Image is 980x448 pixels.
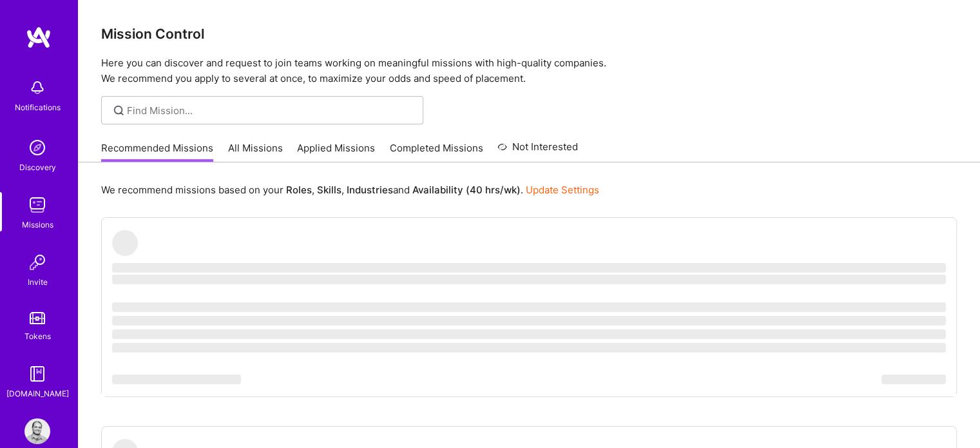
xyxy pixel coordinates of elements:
div: Notifications [15,101,61,114]
a: Update Settings [526,184,599,196]
img: logo [26,26,52,49]
div: Missions [22,218,53,231]
img: teamwork [24,192,50,218]
b: Roles [286,184,312,196]
b: Availability (40 hrs/wk) [412,184,521,196]
i: icon SearchGrey [111,103,126,118]
p: We recommend missions based on your , , and . [101,183,599,197]
div: Tokens [24,329,51,343]
div: Invite [28,275,48,289]
a: User Avatar [21,418,53,444]
b: Industries [347,184,393,196]
img: User Avatar [24,418,50,444]
a: Applied Missions [297,141,375,162]
h3: Mission Control [101,26,957,42]
b: Skills [317,184,341,196]
p: Here you can discover and request to join teams working on meaningful missions with high-quality ... [101,55,957,86]
div: [DOMAIN_NAME] [6,387,69,400]
img: tokens [30,312,45,324]
img: bell [24,75,50,101]
div: Discovery [19,161,56,174]
img: guide book [24,361,50,387]
img: Invite [24,249,50,275]
a: All Missions [228,141,283,162]
img: discovery [24,135,50,161]
input: Find Mission... [127,104,414,117]
a: Recommended Missions [101,141,213,162]
a: Not Interested [497,139,578,162]
a: Completed Missions [390,141,483,162]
